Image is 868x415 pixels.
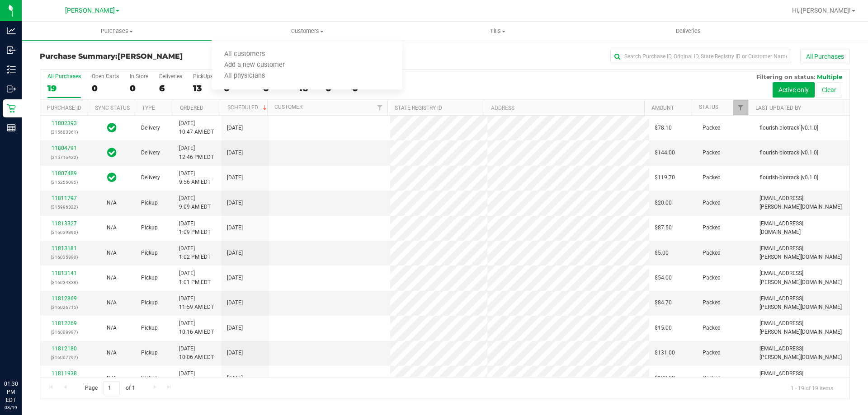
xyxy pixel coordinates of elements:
[817,73,842,80] span: Multiple
[179,319,214,336] span: [DATE] 10:16 AM EDT
[130,73,148,79] div: In Store
[179,144,214,161] span: [DATE] 12:46 PM EDT
[759,294,844,312] span: [EMAIL_ADDRESS][PERSON_NAME][DOMAIN_NAME]
[107,325,117,331] span: Not Applicable
[655,374,675,382] span: $132.00
[22,22,212,41] a: Purchases
[759,319,844,336] span: [EMAIL_ADDRESS][PERSON_NAME][DOMAIN_NAME]
[107,375,117,381] span: Not Applicable
[77,381,142,395] span: Page of 1
[733,100,748,115] a: Filter
[22,27,212,35] span: Purchases
[107,121,117,134] span: In Sync
[212,22,402,41] a: Customers All customers Add a new customer All physicians
[46,278,82,287] p: (316034338)
[130,83,148,93] div: 0
[46,328,82,336] p: (316009997)
[655,124,672,132] span: $78.10
[703,199,721,207] span: Packed
[7,104,16,113] inline-svg: Retail
[274,104,302,110] a: Customer
[759,173,818,182] span: flourish-biotrack [v0.1.0]
[141,324,158,332] span: Pickup
[118,52,183,61] span: [PERSON_NAME]
[52,195,77,201] a: 11811797
[655,298,672,307] span: $84.70
[4,404,18,411] p: 08/19
[755,105,801,111] a: Last Updated By
[699,104,718,110] a: Status
[816,82,842,98] button: Clear
[107,349,117,357] button: N/A
[141,199,158,207] span: Pickup
[703,124,721,132] span: Packed
[52,345,77,352] a: 11812180
[141,349,158,357] span: Pickup
[46,228,82,237] p: (316039890)
[107,224,117,231] span: Not Applicable
[655,274,672,282] span: $54.00
[52,170,77,177] a: 11807489
[179,219,211,237] span: [DATE] 1:09 PM EDT
[759,124,818,132] span: flourish-biotrack [v0.1.0]
[95,105,130,111] a: Sync Status
[759,244,844,261] span: [EMAIL_ADDRESS][PERSON_NAME][DOMAIN_NAME]
[46,153,82,162] p: (315716422)
[610,50,791,63] input: Search Purchase ID, Original ID, State Registry ID or Customer Name...
[179,269,211,286] span: [DATE] 1:01 PM EDT
[664,27,713,35] span: Deliveries
[759,194,844,211] span: [EMAIL_ADDRESS][PERSON_NAME][DOMAIN_NAME]
[759,345,844,362] span: [EMAIL_ADDRESS][PERSON_NAME][DOMAIN_NAME]
[7,123,16,132] inline-svg: Reports
[4,380,18,404] p: 01:30 PM EDT
[179,244,211,261] span: [DATE] 1:02 PM EDT
[47,73,81,79] div: All Purchases
[759,269,844,286] span: [EMAIL_ADDRESS][PERSON_NAME][DOMAIN_NAME]
[783,381,840,395] span: 1 - 19 of 19 items
[179,345,214,362] span: [DATE] 10:06 AM EDT
[159,73,182,79] div: Deliveries
[46,128,82,136] p: (315603361)
[227,249,243,257] span: [DATE]
[179,169,211,187] span: [DATE] 9:56 AM EDT
[92,83,119,93] div: 0
[655,199,672,207] span: $20.00
[800,49,850,64] button: All Purchases
[484,100,644,116] th: Address
[107,374,117,382] button: N/A
[179,194,211,211] span: [DATE] 9:09 AM EDT
[179,119,214,136] span: [DATE] 10:47 AM EDT
[212,61,297,69] span: Add a new customer
[651,105,674,111] a: Amount
[655,173,675,182] span: $119.70
[159,83,182,93] div: 6
[227,224,243,232] span: [DATE]
[141,249,158,257] span: Pickup
[107,199,117,207] button: N/A
[703,173,721,182] span: Packed
[703,249,721,257] span: Packed
[703,298,721,307] span: Packed
[7,46,16,55] inline-svg: Inbound
[227,199,243,207] span: [DATE]
[141,374,158,382] span: Pickup
[227,374,243,382] span: [DATE]
[141,274,158,282] span: Pickup
[227,104,269,111] a: Scheduled
[52,145,77,151] a: 11804791
[759,369,844,387] span: [EMAIL_ADDRESS][PERSON_NAME][DOMAIN_NAME]
[107,224,117,232] button: N/A
[107,324,117,332] button: N/A
[52,120,77,126] a: 11802393
[107,249,117,257] button: N/A
[403,27,592,35] span: Tills
[47,105,81,111] a: Purchase ID
[52,270,77,276] a: 11813141
[104,381,120,395] input: 1
[141,224,158,232] span: Pickup
[107,298,117,307] button: N/A
[107,274,117,282] button: N/A
[107,146,117,159] span: In Sync
[141,173,160,182] span: Delivery
[655,324,672,332] span: $15.00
